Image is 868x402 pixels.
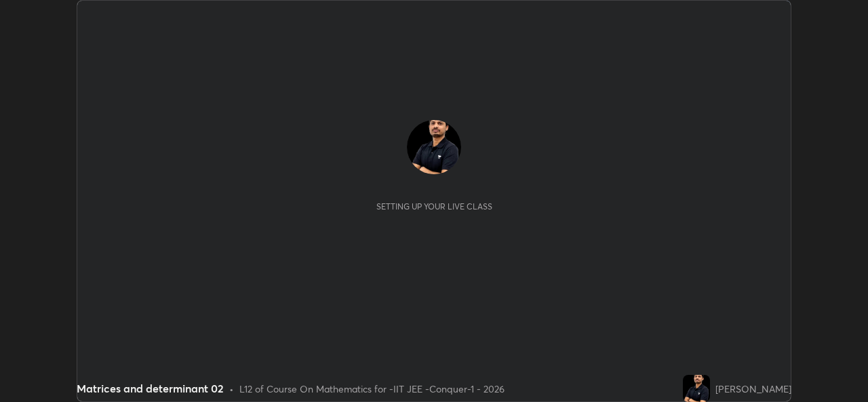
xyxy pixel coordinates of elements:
div: L12 of Course On Mathematics for -IIT JEE -Conquer-1 - 2026 [239,382,505,396]
div: [PERSON_NAME] [715,382,791,396]
img: 735308238763499f9048cdecfa3c01cf.jpg [683,375,710,402]
img: 735308238763499f9048cdecfa3c01cf.jpg [407,120,461,174]
div: • [229,382,234,396]
div: Matrices and determinant 02 [77,380,224,397]
div: Setting up your live class [376,201,492,212]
